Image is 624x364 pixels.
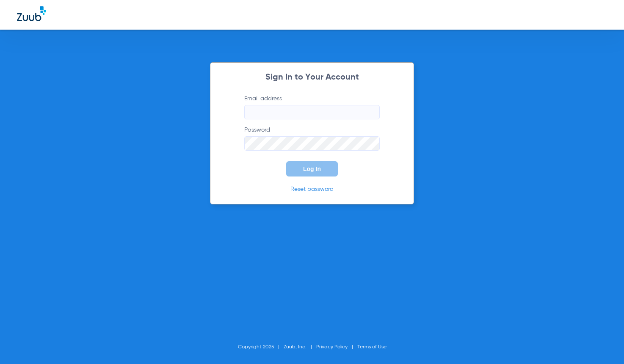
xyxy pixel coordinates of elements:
[290,186,334,192] a: Reset password
[244,94,380,119] label: Email address
[244,126,380,151] label: Password
[316,345,348,350] a: Privacy Policy
[244,105,380,119] input: Email address
[284,343,316,351] li: Zuub, Inc.
[286,161,338,176] button: Log In
[238,343,284,351] li: Copyright 2025
[357,345,387,350] a: Terms of Use
[244,136,380,151] input: Password
[232,73,392,82] h2: Sign In to Your Account
[17,6,46,21] img: Zuub Logo
[303,165,321,172] span: Log In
